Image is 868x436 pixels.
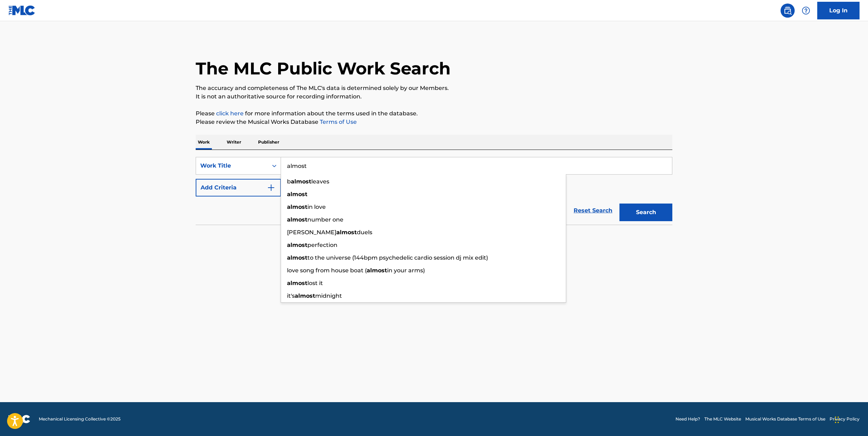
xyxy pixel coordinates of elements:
[196,157,672,225] form: Search Form
[287,178,291,185] span: b
[291,178,311,185] strong: almost
[196,109,672,118] p: Please for more information about the terms used in the database.
[287,292,295,299] span: it's
[287,280,307,286] strong: almost
[835,409,839,430] div: Drag
[799,4,813,18] div: Help
[8,5,36,16] img: MLC Logo
[295,292,315,299] strong: almost
[783,6,792,15] img: search
[336,229,357,236] strong: almost
[387,267,425,274] span: in your arms)
[216,110,244,117] a: click here
[225,135,243,150] p: Writer
[287,242,307,248] strong: almost
[311,178,329,185] span: leaves
[307,280,323,286] span: lost it
[802,6,810,15] img: help
[357,229,372,236] span: duels
[318,119,357,125] a: Terms of Use
[256,135,281,150] p: Publisher
[287,216,307,223] strong: almost
[307,216,343,223] span: number one
[830,416,860,422] a: Privacy Policy
[39,416,121,422] span: Mechanical Licensing Collective © 2025
[781,4,795,18] a: Public Search
[833,402,868,436] iframe: Chat Widget
[196,135,212,150] p: Work
[200,162,264,170] div: Work Title
[619,204,672,221] button: Search
[196,92,672,101] p: It is not an authoritative source for recording information.
[307,254,488,261] span: to the universe (144bpm psychedelic cardio session dj mix edit)
[8,415,30,423] img: logo
[287,191,307,198] strong: almost
[287,267,367,274] span: love song from house boat (
[287,229,336,236] span: [PERSON_NAME]
[745,416,825,422] a: Musical Works Database Terms of Use
[307,242,337,248] span: perfection
[196,179,281,196] button: Add Criteria
[196,84,672,92] p: The accuracy and completeness of The MLC's data is determined solely by our Members.
[307,204,326,210] span: in love
[267,183,275,192] img: 9d2ae6d4665cec9f34b9.svg
[287,254,307,261] strong: almost
[287,204,307,210] strong: almost
[704,416,741,422] a: The MLC Website
[570,203,616,218] a: Reset Search
[196,118,672,126] p: Please review the Musical Works Database
[196,58,451,79] h1: The MLC Public Work Search
[367,267,387,274] strong: almost
[315,292,342,299] span: midnight
[817,2,860,19] a: Log In
[676,416,700,422] a: Need Help?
